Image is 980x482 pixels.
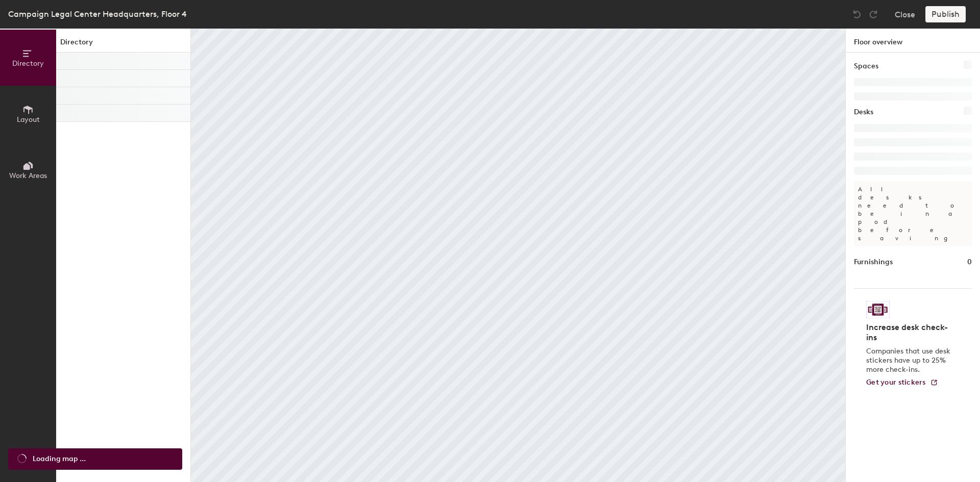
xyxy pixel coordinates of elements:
[56,37,190,53] h1: Directory
[854,257,893,268] h1: Furnishings
[8,8,187,20] div: Campaign Legal Center Headquarters, Floor 4
[852,9,862,19] img: Undo
[9,171,47,180] span: Work Areas
[846,29,980,53] h1: Floor overview
[191,29,845,482] canvas: Map
[854,181,972,246] p: All desks need to be in a pod before saving
[866,347,953,374] p: Companies that use desk stickers have up to 25% more check-ins.
[868,9,878,19] img: Redo
[866,322,953,343] h4: Increase desk check-ins
[866,301,890,318] img: Sticker logo
[866,378,938,387] a: Get your stickers
[33,453,86,465] span: Loading map ...
[854,107,873,118] h1: Desks
[854,61,878,72] h1: Spaces
[866,378,926,387] span: Get your stickers
[12,59,44,68] span: Directory
[895,6,915,22] button: Close
[967,257,972,268] h1: 0
[17,115,40,124] span: Layout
